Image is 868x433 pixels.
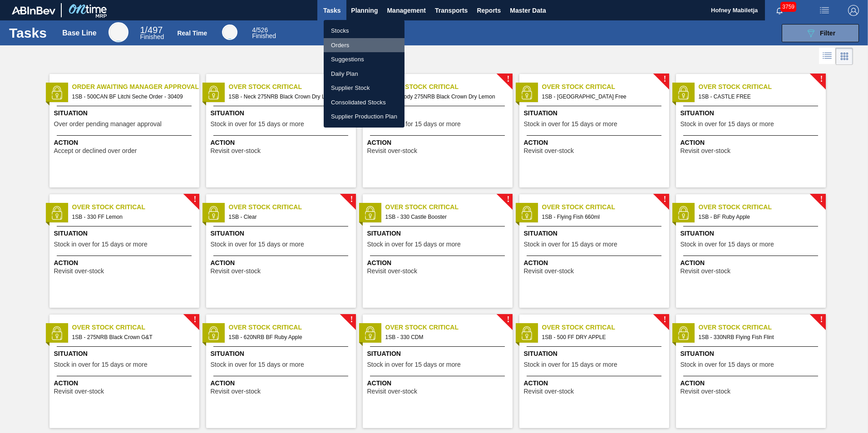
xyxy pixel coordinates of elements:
[324,38,404,53] a: Orders
[324,109,404,124] a: Supplier Production Plan
[324,52,404,67] a: Suggestions
[324,24,404,38] a: Stocks
[324,95,404,110] a: Consolidated Stocks
[324,81,404,95] a: Supplier Stock
[324,67,404,81] a: Daily Plan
